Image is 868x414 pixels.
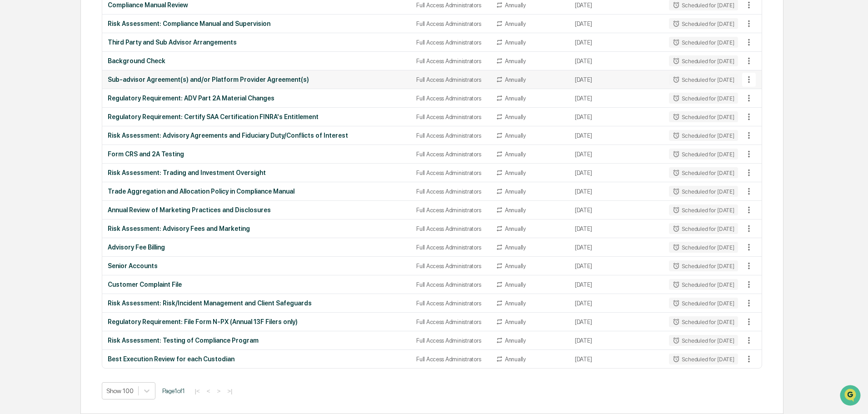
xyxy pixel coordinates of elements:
[505,207,526,214] div: Annually
[569,164,663,182] td: [DATE]
[669,111,738,122] div: Scheduled for [DATE]
[416,20,485,27] div: Full Access Administrators
[416,225,485,232] div: Full Access Administrators
[62,169,116,185] a: 🗄️Attestations
[505,356,526,363] div: Annually
[505,319,526,325] div: Annually
[669,130,738,141] div: Scheduled for [DATE]
[505,95,526,102] div: Annually
[162,387,185,394] span: Page 1 of 1
[669,186,738,197] div: Scheduled for [DATE]
[108,57,405,65] div: Background Check
[416,356,485,363] div: Full Access Administrators
[108,299,405,307] div: Risk Assessment: Risk/Incident Management and Client Safeguards
[204,387,213,395] button: <
[108,132,405,139] div: Risk Assessment: Advisory Agreements and Fiduciary Duty/Conflicts of Interest
[569,145,663,164] td: [DATE]
[9,174,16,181] div: 🖐️
[569,294,663,313] td: [DATE]
[9,191,16,198] div: 🔎
[416,114,485,120] div: Full Access Administrators
[505,263,526,269] div: Annually
[416,244,485,251] div: Full Access Administrators
[416,58,485,65] div: Full Access Administrators
[505,2,526,9] div: Annually
[569,15,663,33] td: [DATE]
[505,170,526,176] div: Annually
[224,387,235,395] button: >|
[108,244,405,251] div: Advisory Fee Billing
[416,76,485,83] div: Full Access Administrators
[215,387,224,395] button: >
[505,58,526,65] div: Annually
[839,384,863,409] iframe: Open customer support
[569,313,663,331] td: [DATE]
[505,151,526,158] div: Annually
[416,207,485,214] div: Full Access Administrators
[669,93,738,104] div: Scheduled for [DATE]
[9,77,165,92] p: How can we help?
[569,89,663,108] td: [DATE]
[569,182,663,201] td: [DATE]
[505,20,526,27] div: Annually
[669,279,738,290] div: Scheduled for [DATE]
[416,95,485,102] div: Full Access Administrators
[505,225,526,232] div: Annually
[416,2,485,9] div: Full Access Administrators
[108,1,405,9] div: Compliance Manual Review
[669,205,738,215] div: Scheduled for [DATE]
[108,337,405,344] div: Risk Assessment: Testing of Compliance Program
[669,223,738,234] div: Scheduled for [DATE]
[505,132,526,139] div: Annually
[569,238,663,257] td: [DATE]
[155,130,165,141] button: Start new chat
[505,76,526,83] div: Annually
[108,262,405,269] div: Senior Accounts
[569,70,663,89] td: [DATE]
[108,20,405,27] div: Risk Assessment: Compliance Manual and Supervision
[505,114,526,120] div: Annually
[669,37,738,48] div: Scheduled for [DATE]
[669,298,738,309] div: Scheduled for [DATE]
[669,167,738,178] div: Scheduled for [DATE]
[108,39,405,46] div: Third Party and Sub Advisor Arrangements
[416,151,485,158] div: Full Access Administrators
[669,316,738,327] div: Scheduled for [DATE]
[5,186,61,203] a: 🔎Data Lookup
[416,39,485,46] div: Full Access Administrators
[569,219,663,238] td: [DATE]
[569,126,663,145] td: [DATE]
[505,300,526,307] div: Annually
[31,137,115,144] div: We're available if you need us!
[569,201,663,219] td: [DATE]
[64,212,110,219] a: Powered byPylon
[108,113,405,120] div: Regulatory Requirement: Certify SAA Certification FINRA's Entitlement
[569,257,663,275] td: [DATE]
[669,55,738,66] div: Scheduled for [DATE]
[569,331,663,350] td: [DATE]
[505,244,526,251] div: Annually
[90,212,110,219] span: Pylon
[108,206,405,214] div: Annual Review of Marketing Practices and Disclosures
[9,128,25,144] img: 1746055101610-c473b297-6a78-478c-a979-82029cc54cd1
[505,188,526,195] div: Annually
[416,170,485,176] div: Full Access Administrators
[416,281,485,288] div: Full Access Administrators
[416,132,485,139] div: Full Access Administrators
[108,169,405,176] div: Risk Assessment: Trading and Investment Oversight
[108,355,405,363] div: Best Execution Review for each Custodian
[669,74,738,85] div: Scheduled for [DATE]
[669,260,738,271] div: Scheduled for [DATE]
[108,318,405,325] div: Regulatory Requirement: File Form N-PX (Annual 13F Filers only)
[505,39,526,46] div: Annually
[108,76,405,83] div: Sub-advisor Agreement(s) and/or Platform Provider Agreement(s)
[416,319,485,325] div: Full Access Administrators
[669,335,738,346] div: Scheduled for [DATE]
[569,275,663,294] td: [DATE]
[416,263,485,269] div: Full Access Administrators
[669,149,738,160] div: Scheduled for [DATE]
[66,174,73,181] div: 🗄️
[416,188,485,195] div: Full Access Administrators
